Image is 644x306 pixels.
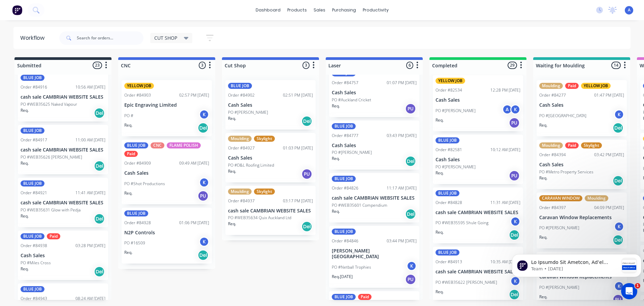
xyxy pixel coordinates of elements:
[124,102,209,108] p: Epic Engraving Limited
[539,175,547,181] p: Req.
[332,229,356,235] div: BLUE JOB
[124,249,132,256] p: Req.
[332,294,356,300] div: BLUE JOB
[21,160,29,166] p: Req.
[199,177,209,188] div: K
[539,142,563,148] div: Moulding
[124,122,132,128] p: Req.
[179,160,209,166] div: 09:49 AM [DATE]
[167,142,201,148] div: FLAME POLISH
[122,140,212,204] div: BLUE JOBCNCFLAME POLISHPaidOrder #8490909:49 AM [DATE]Cash SalesPO #Shot ProductionsKReq.PU
[228,136,252,142] div: Moulding
[21,107,29,113] p: Req.
[332,248,417,260] p: [PERSON_NAME][GEOGRAPHIC_DATA]
[539,162,624,168] p: Cash Sales
[75,243,105,249] div: 03:28 PM [DATE]
[12,5,22,15] img: Factory
[405,156,416,167] div: Del
[18,231,108,280] div: BLUE JOBPaidOrder #8493803:28 PM [DATE]Cash SalesPO #Miles CrossReq.Del
[21,154,82,160] p: PO #WEB35626 [PERSON_NAME]
[502,104,512,114] div: A
[124,181,165,187] p: PO #Shot Productions
[436,164,476,170] p: PO #[PERSON_NAME]
[387,185,417,191] div: 11:17 AM [DATE]
[539,205,566,211] div: Order #84397
[433,75,523,131] div: YELLOW JOBOrder #8253412:28 PM [DATE]Cash SalesPO #[PERSON_NAME]AKReq.PU
[436,249,459,256] div: BLUE JOB
[490,87,520,93] div: 12:28 PM [DATE]
[581,83,611,89] div: YELLOW JOB
[332,97,371,103] p: PO #Auckland Cricket
[613,235,623,245] div: Del
[539,113,586,119] p: PO #[GEOGRAPHIC_DATA]
[332,123,356,129] div: BLUE JOB
[151,142,164,148] div: CNC
[565,142,579,148] div: Paid
[94,108,105,118] div: Del
[228,102,313,108] p: Cash Sales
[225,80,316,130] div: BLUE JOBOrder #8490202:51 PM [DATE]Cash SalesPO #[PERSON_NAME]Req.Del
[21,190,47,196] div: Order #84921
[594,205,624,211] div: 04:09 PM [DATE]
[124,160,151,166] div: Order #84909
[332,133,358,139] div: Order #84777
[539,102,624,108] p: Cash Sales
[436,170,444,176] p: Req.
[21,101,77,107] p: PO #WEB35625 Naked Vapour
[329,226,419,288] div: BLUE JOBOrder #8484603:44 PM [DATE][PERSON_NAME][GEOGRAPHIC_DATA]PO #Netball TrophiesKReq.[DATE]PU
[387,80,417,86] div: 01:07 PM [DATE]
[329,68,419,117] div: BLUE JOBOrder #8475701:07 PM [DATE]Cash SalesPO #Auckland CricketReq.PU
[228,115,236,122] p: Req.
[21,207,80,213] p: PO #WEB35631 Glow with Pedja
[332,264,371,270] p: PO #Netball Trophies
[254,136,275,142] div: Skylight
[490,259,520,265] div: 10:35 AM [DATE]
[581,142,602,148] div: Skylight
[228,189,252,195] div: Moulding
[20,34,48,42] div: Workflow
[154,34,177,41] span: CUT SHOP
[18,178,108,227] div: BLUE JOBOrder #8492111:41 AM [DATE]cash sale CAMBRIAN WEBSITE SALESPO #WEB35631 Glow with PedjaRe...
[509,117,520,128] div: PU
[228,221,236,227] p: Req.
[22,25,109,31] p: Message from Team, sent 1w ago
[21,200,105,206] p: cash sale CAMBRIAN WEBSITE SALES
[635,283,640,288] span: 1
[199,237,209,247] div: K
[21,286,44,292] div: BLUE JOB
[405,103,416,114] div: PU
[332,195,417,201] p: cash sale CAMBRIAN WEBSITE SALES
[252,5,284,15] a: dashboard
[122,80,212,136] div: YELLOW JOBOrder #8490302:57 PM [DATE]Epic Engraving LimitedPO #KReq.Del
[436,279,497,285] p: PO #WEB35622 [PERSON_NAME]
[94,161,105,171] div: Del
[436,117,444,123] p: Req.
[436,137,459,143] div: BLUE JOB
[301,221,312,232] div: Del
[283,145,313,151] div: 01:03 PM [DATE]
[332,149,372,156] p: PO #[PERSON_NAME]
[21,253,105,259] p: Cash Sales
[228,92,255,98] div: Order #84902
[436,200,462,206] div: Order #84828
[433,135,523,184] div: BLUE JOBOrder #8258110:12 AM [DATE]Cash SalesPO #[PERSON_NAME]Req.PU
[198,123,208,133] div: Del
[75,137,105,143] div: 11:00 AM [DATE]
[387,133,417,139] div: 03:43 PM [DATE]
[490,147,520,153] div: 10:12 AM [DATE]
[310,5,329,15] div: sales
[537,80,627,136] div: MouldingPaidYELLOW JOBOrder #8427701:47 PM [DATE]Cash SalesPO #[GEOGRAPHIC_DATA]KReq.Del
[537,193,627,249] div: CARAVAN WINDOWMouldingOrder #8439704:09 PM [DATE]Caravan Window ReplacementsPO #[PERSON_NAME]KReq...
[284,5,310,15] div: products
[614,222,624,232] div: K
[228,198,255,204] div: Order #84937
[407,261,417,271] div: K
[283,198,313,204] div: 03:17 PM [DATE]
[510,216,520,227] div: K
[332,176,356,182] div: BLUE JOB
[539,169,593,175] p: PO #Metro Property Services
[539,225,579,231] p: PO #[PERSON_NAME]
[436,220,488,226] p: PO #WEB35595 Shule Going
[75,190,105,196] div: 11:41 AM [DATE]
